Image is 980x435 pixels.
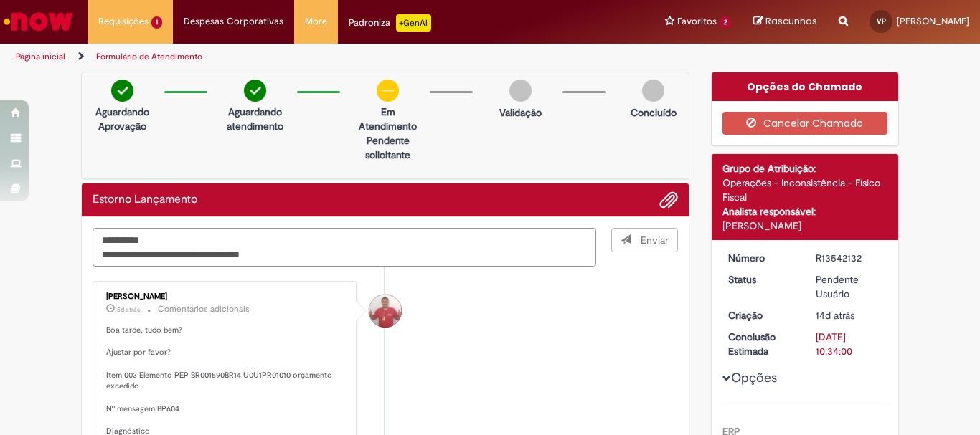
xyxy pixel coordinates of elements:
[720,16,732,29] span: 2
[244,80,266,102] img: check-circle-green.png
[717,330,806,358] dt: Conclusão Estimada
[816,308,882,322] div: 17/09/2025 08:55:54
[93,228,596,267] textarea: Digite sua mensagem aqui...
[184,14,283,29] span: Despesas Corporativas
[753,15,817,29] a: Rascunhos
[117,305,140,314] time: 25/09/2025 16:48:31
[88,105,157,133] p: Aguardando Aprovação
[722,204,888,219] div: Analista responsável:
[93,193,197,206] h2: Estorno Lançamento Histórico de tíquete
[816,309,854,322] span: 14d atrás
[722,112,888,135] button: Cancelar Chamado
[377,80,399,102] img: circle-minus.png
[499,105,542,120] p: Validação
[396,14,431,32] p: +GenAi
[96,51,202,62] a: Formulário de Atendimento
[765,14,817,28] span: Rascunhos
[158,303,250,315] small: Comentários adicionais
[816,309,854,322] time: 17/09/2025 08:55:54
[677,14,717,29] span: Favoritos
[106,292,345,301] div: [PERSON_NAME]
[717,308,806,322] dt: Criação
[151,16,162,29] span: 1
[11,44,643,70] ul: Trilhas de página
[98,14,149,29] span: Requisições
[717,272,806,287] dt: Status
[305,14,327,29] span: More
[897,15,969,27] span: [PERSON_NAME]
[16,51,65,62] a: Página inicial
[369,295,402,328] div: Erik Emanuel Dos Santos Lino
[877,16,886,26] span: VP
[712,72,899,101] div: Opções do Chamado
[353,133,423,162] p: Pendente solicitante
[722,176,888,204] div: Operações - Inconsistência - Físico Fiscal
[816,330,882,358] div: [DATE] 10:34:00
[1,7,75,36] img: ServiceNow
[111,80,133,102] img: check-circle-green.png
[509,80,532,102] img: img-circle-grey.png
[642,80,664,102] img: img-circle-grey.png
[349,14,431,32] div: Padroniza
[816,272,882,301] div: Pendente Usuário
[722,161,888,176] div: Grupo de Atribuição:
[353,105,423,133] p: Em Atendimento
[220,105,290,133] p: Aguardando atendimento
[717,251,806,265] dt: Número
[722,219,888,233] div: [PERSON_NAME]
[659,191,678,209] button: Adicionar anexos
[631,105,677,120] p: Concluído
[816,251,882,265] div: R13542132
[117,305,140,314] span: 5d atrás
